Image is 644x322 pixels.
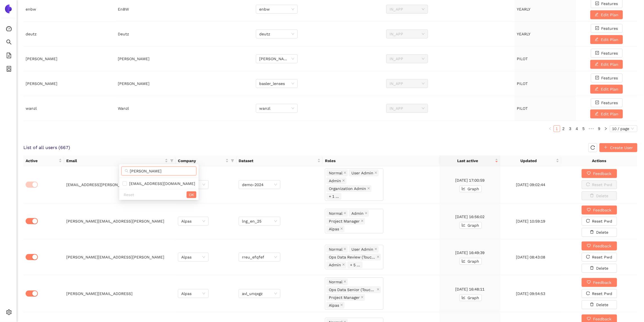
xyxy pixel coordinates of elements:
[4,4,13,13] img: Logo
[610,145,633,151] span: Create User
[121,191,136,198] button: Reset
[601,100,618,106] span: Features
[329,226,339,232] span: Alpas
[361,219,364,223] span: close
[592,218,613,224] span: Reset Pwd
[587,280,591,285] span: heart
[595,1,599,6] span: check-square
[326,286,381,293] span: Ops Data Senior (Toucan)
[561,155,637,166] th: Actions
[239,158,316,164] span: Dataset
[462,259,466,264] span: line-chart
[500,166,561,203] td: [DATE] 09:02:44
[593,316,611,322] span: Feedback
[26,158,58,164] span: Active
[590,60,623,69] button: editEdit Plan
[181,217,205,225] span: Alpas
[130,168,193,174] input: Search in filters
[242,253,277,261] span: rreu_efqfef
[590,266,594,270] span: delete
[390,79,425,88] span: IN_APP
[500,239,561,275] td: [DATE] 08:43:08
[374,171,377,175] span: close
[242,289,277,298] span: avl_unqxgz
[326,294,365,301] span: Project Manager
[596,125,603,132] li: 9
[326,302,344,309] span: Alpas
[23,22,116,47] td: deutz
[66,158,164,164] span: Email
[582,278,617,287] button: heartFeedback
[595,76,599,80] span: check-square
[329,218,360,224] span: Project Manager
[601,1,618,7] span: Features
[582,169,617,178] button: heartFeedback
[64,275,176,312] td: [PERSON_NAME][EMAIL_ADDRESS]
[326,177,346,184] span: Admin
[601,111,618,117] span: Edit Plan
[582,253,617,262] button: reloadReset Pwd
[591,74,623,82] button: check-squareFeatures
[604,145,608,150] span: plus
[595,101,599,105] span: check-square
[468,222,479,228] span: Graph
[601,61,618,67] span: Edit Plan
[329,178,341,184] span: Admin
[601,12,618,18] span: Edit Plan
[231,159,234,162] span: filter
[329,302,339,308] span: Alpas
[127,181,195,186] span: [EMAIL_ADDRESS][DOMAIN_NAME]
[586,291,590,296] span: reload
[326,185,371,192] span: Organization Admin
[593,279,611,286] span: Feedback
[459,222,482,229] button: line-chartGraph
[326,279,348,285] span: Normal
[178,158,225,164] span: Company
[590,35,623,44] button: editEdit Plan
[599,143,637,152] button: plusCreate User
[612,126,635,132] span: 10 / page
[326,262,346,268] span: Admin
[596,229,608,235] span: Delete
[593,243,611,249] span: Feedback
[582,289,617,298] button: reloadReset Pwd
[6,37,12,48] span: search
[580,125,587,132] li: 5
[329,193,339,199] span: + 1 ...
[23,145,70,151] span: List of all users ( 667 )
[6,308,12,319] span: setting
[374,248,377,251] span: close
[323,155,439,166] th: Roles
[349,170,379,176] span: User Admin
[582,180,617,189] button: reloadReset Pwd
[468,295,479,301] span: Graph
[181,253,205,261] span: Alpas
[351,210,364,216] span: Admin
[329,170,342,176] span: Normal
[515,96,576,121] td: PILOT
[567,126,573,132] a: 3
[500,203,561,239] td: [DATE] 10:59:19
[242,217,277,225] span: lng_en_25
[595,37,599,42] span: edit
[462,187,466,191] span: line-chart
[582,228,617,237] button: deleteDelete
[595,51,599,55] span: check-square
[515,71,576,96] td: PILOT
[590,230,594,235] span: delete
[329,294,360,301] span: Project Manager
[170,159,173,162] span: filter
[601,86,618,92] span: Edit Plan
[560,125,567,132] li: 2
[326,170,348,176] span: Normal
[344,248,346,251] span: close
[603,125,609,132] button: right
[326,226,344,232] span: Alpas
[590,10,623,19] button: editEdit Plan
[596,126,602,132] a: 9
[187,191,196,198] button: OK
[567,125,574,132] li: 3
[340,227,343,231] span: close
[574,125,580,132] li: 4
[503,158,555,164] span: Updated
